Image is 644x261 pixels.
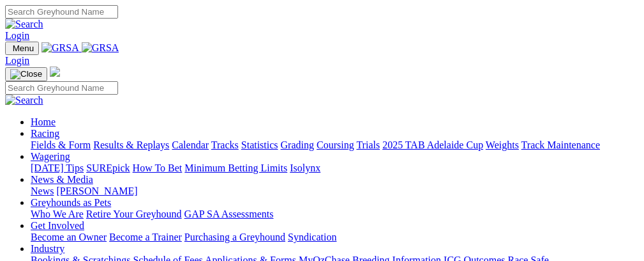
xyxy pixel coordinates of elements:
a: 2025 TAB Adelaide Cup [382,139,483,150]
a: Home [31,116,56,127]
div: Get Involved [31,232,639,243]
div: Racing [31,139,639,151]
span: Menu [13,43,34,53]
a: Login [5,55,29,66]
img: Search [5,95,43,106]
img: GRSA [41,42,79,54]
div: Wagering [31,162,639,174]
a: Retire Your Greyhound [86,209,182,219]
button: Toggle navigation [5,42,39,55]
a: Syndication [288,232,336,242]
a: Greyhounds as Pets [31,197,111,208]
a: Fields & Form [31,139,91,150]
a: Track Maintenance [521,139,600,150]
a: Statistics [241,139,278,150]
a: GAP SA Assessments [184,209,274,219]
img: GRSA [82,42,119,54]
a: Wagering [31,151,70,162]
a: News [31,186,54,196]
a: Login [5,30,29,41]
a: Become a Trainer [109,232,182,242]
a: Isolynx [290,162,320,173]
img: Close [10,69,42,79]
div: News & Media [31,186,639,197]
input: Search [5,5,118,19]
img: logo-grsa-white.png [50,67,60,77]
div: Greyhounds as Pets [31,209,639,220]
a: Calendar [172,139,209,150]
a: Racing [31,128,59,139]
a: [DATE] Tips [31,162,84,173]
input: Search [5,81,118,95]
img: Search [5,19,43,30]
button: Toggle navigation [5,67,47,81]
a: News & Media [31,174,93,185]
a: Weights [486,139,519,150]
a: Get Involved [31,220,84,231]
a: [PERSON_NAME] [56,186,137,196]
a: SUREpick [86,162,130,173]
a: How To Bet [133,162,183,173]
a: Coursing [317,139,354,150]
a: Industry [31,243,64,254]
a: Purchasing a Greyhound [184,232,285,242]
a: Trials [356,139,380,150]
a: Results & Replays [93,139,169,150]
a: Become an Owner [31,232,107,242]
a: Tracks [211,139,239,150]
a: Minimum Betting Limits [184,162,287,173]
a: Grading [281,139,314,150]
a: Who We Are [31,209,84,219]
